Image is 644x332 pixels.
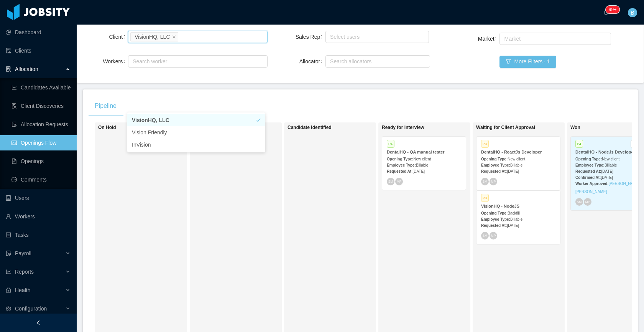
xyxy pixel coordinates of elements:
[499,56,556,68] button: icon: filterMore Filters · 1
[491,180,496,183] span: MP
[481,140,489,148] span: P3
[6,251,11,256] i: icon: file-protect
[575,150,635,154] strong: DentalHQ - NodeJs Developer
[508,157,525,161] span: New client
[575,140,583,148] span: P4
[15,287,30,293] span: Health
[11,154,71,169] a: icon: file-textOpenings
[476,125,583,130] h1: Waiting for Client Approval
[387,163,416,167] strong: Employee Type:
[605,163,617,167] span: Billable
[481,157,508,161] strong: Opening Type:
[631,8,634,17] span: B
[606,6,619,13] sup: 245
[507,169,519,173] span: [DATE]
[491,234,496,237] span: MP
[330,58,422,65] div: Search allocators
[413,157,431,161] span: New client
[328,57,332,66] input: Allocator
[6,306,11,311] i: icon: setting
[135,33,170,41] div: VisionHQ, LLC
[127,139,265,151] li: InVision
[481,163,510,167] strong: Employee Type:
[15,250,31,256] span: Payroll
[508,211,520,215] span: Backfill
[481,169,507,173] strong: Requested At:
[11,117,71,132] a: icon: file-doneAllocation Requests
[15,269,34,275] span: Reports
[127,114,265,126] li: VisionHQ, LLC
[6,287,11,293] i: icon: medicine-box
[6,209,71,224] a: icon: userWorkers
[585,200,590,204] span: MP
[15,66,38,72] span: Allocation
[172,35,176,39] i: icon: close
[387,157,413,161] strong: Opening Type:
[603,10,609,15] i: icon: bell
[481,204,519,208] strong: VisionHQ - NodeJS
[133,58,256,65] div: Search worker
[89,95,123,117] div: Pipeline
[481,150,542,154] strong: DentalHQ - ReactJs Developer
[6,269,11,274] i: icon: line-chart
[299,58,325,64] label: Allocator
[328,32,332,41] input: Sales Rep
[387,150,445,154] strong: DentalHQ - QA manual tester
[6,190,71,206] a: icon: robotUsers
[481,217,510,221] strong: Employee Type:
[601,175,613,180] span: [DATE]
[296,34,325,40] label: Sales Rep
[256,142,261,147] i: icon: check
[575,175,601,180] strong: Confirmed At:
[388,180,393,183] span: SM
[575,163,605,167] strong: Employee Type:
[483,180,487,183] span: SM
[483,234,487,237] span: SM
[98,125,205,130] h1: On Hold
[575,182,609,186] strong: Worker Approved:
[256,130,261,135] i: icon: check
[601,169,613,173] span: [DATE]
[130,57,135,66] input: Workers
[382,125,489,130] h1: Ready for Interview
[180,32,184,41] input: Client
[15,306,47,312] span: Configuration
[330,33,421,41] div: Select users
[103,58,128,64] label: Workers
[507,223,519,228] span: [DATE]
[510,217,522,221] span: Billable
[256,118,261,122] i: icon: check
[478,36,500,42] label: Market
[387,140,394,148] span: P4
[602,157,619,161] span: New client
[11,80,71,95] a: icon: line-chartCandidates Available
[416,163,428,167] span: Billable
[481,211,508,215] strong: Opening Type:
[575,169,601,173] strong: Requested At:
[109,34,128,40] label: Client
[412,169,424,173] span: [DATE]
[575,157,602,161] strong: Opening Type:
[510,163,522,167] span: Billable
[397,180,401,183] span: MP
[6,66,11,72] i: icon: solution
[130,32,178,41] li: VisionHQ, LLC
[6,25,71,40] a: icon: pie-chartDashboard
[387,169,412,173] strong: Requested At:
[481,194,489,202] span: P3
[11,135,71,150] a: icon: idcardOpenings Flow
[502,34,506,43] input: Market
[287,125,395,130] h1: Candidate Identified
[127,126,265,139] li: Vision Friendly
[504,35,603,43] div: Market
[11,172,71,187] a: icon: messageComments
[577,200,582,204] span: SM
[481,223,507,228] strong: Requested At:
[6,43,71,58] a: icon: auditClients
[6,227,71,243] a: icon: profileTasks
[11,98,71,114] a: icon: file-searchClient Discoveries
